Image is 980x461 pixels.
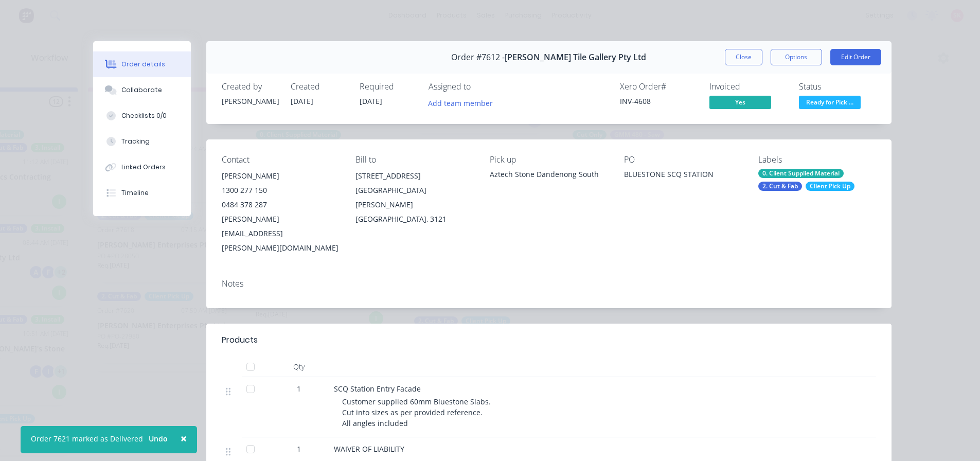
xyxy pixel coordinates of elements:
div: Labels [758,155,876,165]
span: Customer supplied 60mm Bluestone Slabs. Cut into sizes as per provided reference. All angles incl... [342,397,493,428]
span: [DATE] [291,96,313,106]
span: SCQ Station Entry Facade [334,384,421,394]
div: Order 7621 marked as Delivered [31,433,143,444]
div: [PERSON_NAME] [222,169,340,183]
div: Products [222,334,258,346]
button: Close [170,426,197,451]
span: 1 [297,444,301,454]
button: Options [771,49,822,65]
span: [DATE] [360,96,382,106]
button: Order details [93,51,191,77]
div: [STREET_ADDRESS][GEOGRAPHIC_DATA][PERSON_NAME][GEOGRAPHIC_DATA], 3121 [355,169,473,226]
div: [PERSON_NAME]1300 277 1500484 378 287[PERSON_NAME][EMAIL_ADDRESS][PERSON_NAME][DOMAIN_NAME] [222,169,340,255]
div: Client Pick Up [806,182,854,191]
button: Checklists 0/0 [93,103,191,129]
button: Edit Order [830,49,881,65]
div: Aztech Stone Dandenong South [490,169,608,180]
button: Add team member [429,96,498,110]
button: Linked Orders [93,154,191,180]
div: INV-4608 [620,96,697,107]
button: Ready for Pick ... [799,96,861,111]
div: 2. Cut & Fab [758,182,802,191]
div: Contact [222,155,340,165]
div: Linked Orders [121,163,166,172]
span: WAIVER OF LIABILITY [334,444,404,454]
div: Assigned to [429,82,531,92]
div: Invoiced [709,82,787,92]
div: [GEOGRAPHIC_DATA][PERSON_NAME][GEOGRAPHIC_DATA], 3121 [355,183,473,226]
span: Ready for Pick ... [799,96,861,109]
button: Add team member [422,96,498,110]
span: 1 [297,383,301,394]
div: PO [624,155,742,165]
div: [STREET_ADDRESS] [355,169,473,183]
div: Qty [268,357,330,377]
div: Pick up [490,155,608,165]
div: Status [799,82,876,92]
div: 0. Client Supplied Material [758,169,844,178]
div: Checklists 0/0 [121,111,167,120]
div: 0484 378 287 [222,198,340,212]
div: [PERSON_NAME] [222,96,278,107]
div: Notes [222,279,876,289]
span: Order #7612 - [451,52,505,62]
div: Collaborate [121,85,162,95]
div: Created by [222,82,278,92]
div: Tracking [121,137,150,146]
span: Yes [709,96,771,109]
div: 1300 277 150 [222,183,340,198]
span: [PERSON_NAME] Tile Gallery Pty Ltd [505,52,646,62]
div: [PERSON_NAME][EMAIL_ADDRESS][PERSON_NAME][DOMAIN_NAME] [222,212,340,255]
div: Bill to [355,155,473,165]
div: Created [291,82,347,92]
span: × [181,431,187,446]
div: Timeline [121,188,149,198]
button: Undo [143,431,173,447]
button: Close [725,49,762,65]
div: Xero Order # [620,82,697,92]
button: Tracking [93,129,191,154]
button: Collaborate [93,77,191,103]
div: Order details [121,60,165,69]
div: Required [360,82,416,92]
button: Timeline [93,180,191,206]
div: BLUESTONE SCQ STATION [624,169,742,183]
